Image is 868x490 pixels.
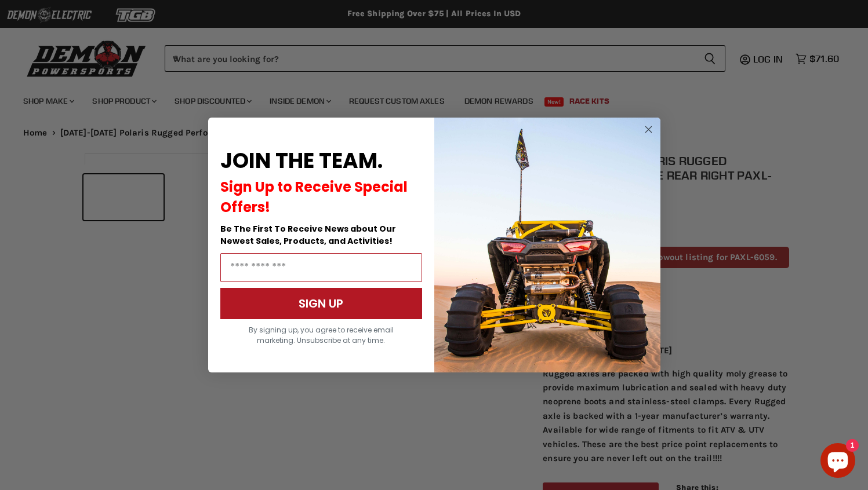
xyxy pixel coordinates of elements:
[220,146,383,175] span: JOIN THE TEAM.
[220,177,408,217] span: Sign Up to Receive Special Offers!
[641,122,656,137] button: Close dialog
[220,288,422,319] button: SIGN UP
[434,118,660,372] img: a9095488-b6e7-41ba-879d-588abfab540b.jpeg
[220,223,396,247] span: Be The First To Receive News about Our Newest Sales, Products, and Activities!
[249,325,394,345] span: By signing up, you agree to receive email marketing. Unsubscribe at any time.
[817,443,859,481] inbox-online-store-chat: Shopify online store chat
[220,253,422,282] input: Email Address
